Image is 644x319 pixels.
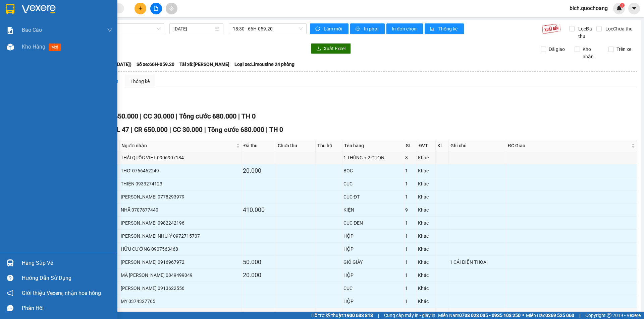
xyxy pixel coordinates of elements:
[418,193,434,201] div: Khác
[121,142,235,149] span: Người nhận
[418,219,434,227] div: Khác
[269,126,283,134] span: TH 0
[418,167,434,174] div: Khác
[405,298,416,305] div: 1
[418,154,434,161] div: Khác
[150,3,162,14] button: file-add
[135,3,146,14] button: plus
[350,23,385,34] button: printerIn phơi
[425,23,464,34] button: bar-chartThống kê
[324,25,343,32] span: Làm mới
[418,180,434,187] div: Khác
[49,44,61,51] span: mới
[564,4,613,12] span: bich.quochoang
[233,24,303,34] span: 18:30 - 66H-059.20
[343,167,402,174] div: BỌC
[243,270,275,280] div: 20.000
[405,219,416,227] div: 1
[266,126,268,134] span: |
[276,140,316,151] th: Chưa thu
[343,193,402,201] div: CỤC ĐT
[418,298,434,305] div: Khác
[234,61,294,68] span: Loại xe: Limousine 24 phòng
[405,206,416,214] div: 9
[343,154,402,161] div: 1 THÙNG + 2 CUỘN
[22,26,42,34] span: Báo cáo
[121,232,240,240] div: [PERSON_NAME] NHƯ Ý 0972715707
[243,205,275,215] div: 410.000
[405,245,416,253] div: 1
[316,46,321,52] span: download
[173,25,213,32] input: 13/08/2025
[405,167,416,174] div: 1
[22,303,112,313] div: Phản hồi
[546,46,568,53] span: Đã giao
[343,180,402,187] div: CỤC
[121,193,240,201] div: [PERSON_NAME] 0778293979
[418,245,434,253] div: Khác
[7,275,13,281] span: question-circle
[343,219,402,227] div: CỤC ĐEN
[418,311,434,318] div: Khác
[343,232,402,240] div: HỘP
[628,3,640,14] button: caret-down
[311,43,351,54] button: downloadXuất Excel
[405,285,416,292] div: 1
[343,271,402,279] div: HỘP
[176,112,177,120] span: |
[450,258,505,266] div: 1 CÁI ĐIỆN THOẠI
[344,313,373,318] strong: 1900 633 818
[343,206,402,214] div: KIỆN
[616,5,622,11] img: icon-new-feature
[542,23,561,34] img: 9k=
[526,312,574,319] span: Miền Bắc
[508,142,630,149] span: ĐC Giao
[438,25,459,32] span: Thống kê
[169,6,174,11] span: aim
[121,311,240,318] div: [PERSON_NAME] 0334399708
[607,313,611,318] span: copyright
[7,259,14,266] img: warehouse-icon
[386,23,423,34] button: In đơn chọn
[134,126,168,134] span: CR 650.000
[121,154,240,161] div: THÁI QUỐC VIỆT 0906907184
[130,78,150,85] div: Thống kê
[417,140,436,151] th: ĐVT
[378,312,379,319] span: |
[121,258,240,266] div: [PERSON_NAME] 0916967972
[405,180,416,187] div: 1
[430,26,436,32] span: bar-chart
[121,167,240,174] div: THƠ 0766462249
[405,271,416,279] div: 1
[621,3,623,8] span: 1
[121,206,240,214] div: NHÃ 0707877440
[241,112,256,120] span: TH 0
[22,44,45,50] span: Kho hàng
[243,257,275,267] div: 50.000
[418,285,434,292] div: Khác
[121,245,240,253] div: HỮU CƯỜNG 0907563468
[154,6,158,11] span: file-add
[179,61,229,68] span: Tài xế: [PERSON_NAME]
[405,154,416,161] div: 3
[208,126,264,134] span: Tổng cước 680.000
[579,312,580,319] span: |
[204,126,206,134] span: |
[603,25,634,32] span: Lọc Chưa thu
[404,140,417,151] th: SL
[121,298,240,305] div: MY 0374327765
[392,25,418,32] span: In đơn chọn
[138,6,143,11] span: plus
[405,193,416,201] div: 1
[405,311,416,318] div: 1
[438,312,521,319] span: Miền Nam
[576,25,596,40] span: Lọc Đã thu
[107,27,112,33] span: down
[343,298,402,305] div: HỘP
[121,180,240,187] div: THIỆN 0933274123
[311,312,373,319] span: Hỗ trợ kỹ thuật:
[343,245,402,253] div: HỘP
[137,61,174,68] span: Số xe: 66H-059.20
[449,140,506,151] th: Ghi chú
[364,25,379,32] span: In phơi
